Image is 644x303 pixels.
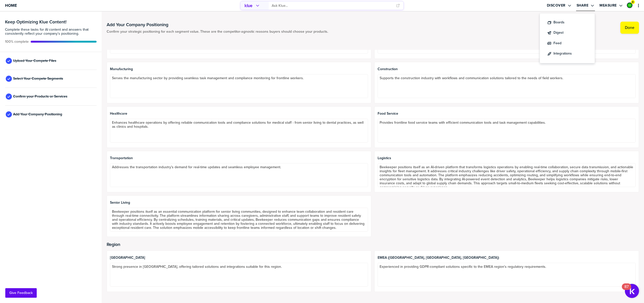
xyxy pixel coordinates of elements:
h2: Region [107,242,639,247]
ul: Share [544,17,591,59]
a: share:digest [544,28,591,38]
textarea: Enhances healthcare operations by offering reliable communication tools and compliance solutions ... [110,119,368,143]
img: 55ed8b9435c7022b29aad451a71b3bf5-sml.png [627,3,632,8]
span: Healthcare [110,112,368,116]
label: Measure [599,3,617,8]
button: Give Feedback [5,288,37,298]
span: Logistics [378,156,636,160]
label: Boards [553,20,565,25]
textarea: Serves the manufacturing sector by providing seamless task management and compliance monitoring f... [110,74,368,98]
span: Manufacturing [110,67,368,71]
label: Integrations [553,51,572,56]
textarea: Strong presence in [GEOGRAPHIC_DATA], offering tailored solutions and integrations suitable for t... [110,263,368,287]
span: Select Your Compete Segments [13,77,63,81]
div: Steven Yorke [627,3,632,8]
span: Transportation [110,156,368,160]
textarea: Beekeeper positions itself as an essential communication platform for senior living communities, ... [110,208,368,232]
span: Home [5,3,17,8]
span: Active [5,40,29,44]
button: share:integrations [544,49,591,59]
span: Confirm your Products or Services [13,95,67,99]
span: Construction [378,67,636,71]
span: Food Service [378,112,636,116]
label: Discover [547,3,566,8]
a: share:feed [544,38,591,49]
textarea: Provides frontline food service teams with efficient communication tools and task management capa... [378,119,636,143]
div: 87 [624,287,629,293]
span: Upload Your Compete Files [13,59,56,63]
label: Feed [553,41,561,46]
input: Ask Klue... [272,2,393,10]
label: Digest [553,30,563,35]
button: share:dashboard [544,17,591,28]
span: Senior Living [110,201,368,205]
textarea: Experienced in providing GDPR-compliant solutions specific to the EMEA region's regulatory requir... [378,263,636,287]
a: Edit Profile [626,2,633,9]
label: Done [625,25,634,30]
span: Add Your Company Positioning [13,112,62,116]
label: Share [577,3,589,8]
span: [GEOGRAPHIC_DATA] [110,256,368,260]
h3: Keep Optimizing Klue Content! [5,20,97,24]
span: Confirm your strategic positioning for each segment value. These are the competitor-agnostic reas... [107,30,328,34]
span: Complete these tasks for AI content and answers that consistently reflect your company’s position... [5,28,97,36]
textarea: Supports the construction industry with workflows and communication solutions tailored to the nee... [378,74,636,98]
span: EMEA ([GEOGRAPHIC_DATA], [GEOGRAPHIC_DATA], [GEOGRAPHIC_DATA]) [378,256,636,260]
span: 8 [632,0,634,4]
textarea: Addresses the transportation industry’s demand for real-time updates and seamless employee manage... [110,163,368,187]
h1: Add Your Company Positioning [107,22,328,28]
textarea: Beekeeper positions itself as an AI-driven platform that transforms logistics operations by enabl... [378,163,636,187]
button: Open Resource Center, 87 new notifications [625,284,639,298]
